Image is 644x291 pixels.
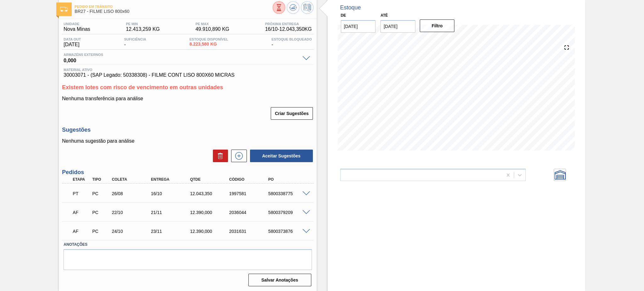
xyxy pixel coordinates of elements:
h3: Pedidos [62,169,313,176]
button: Atualizar Gráfico [287,1,299,14]
div: Aguardando Faturamento [71,206,92,219]
div: 22/10/2025 [110,210,154,215]
div: Entrega [149,177,193,182]
span: 8.223,580 KG [189,42,228,47]
span: PE MAX [196,22,230,26]
span: Material ativo [64,68,312,72]
button: Aceitar Sugestões [250,150,313,162]
button: Visão Geral dos Estoques [273,1,285,14]
input: dd/mm/yyyy [380,20,415,33]
div: Pedido em Trânsito [71,187,92,200]
div: - [270,37,313,47]
input: dd/mm/yyyy [341,20,376,33]
label: Até [380,13,388,18]
button: Salvar Anotações [248,274,311,286]
p: AF [73,229,90,234]
div: Pedido de Compra [91,229,111,234]
div: 2031631 [228,229,272,234]
div: Estoque [340,4,361,11]
div: 12.390,000 [188,229,232,234]
div: PO [267,177,311,182]
div: Qtde [188,177,232,182]
h3: Sugestões [62,127,313,133]
div: 5800379209 [267,210,311,215]
div: 23/11/2025 [149,229,193,234]
span: Suficiência [124,37,146,41]
button: Filtro [420,19,455,32]
label: De [341,13,346,18]
div: - [123,37,148,47]
div: 12.043,350 [188,191,232,196]
span: Pedido em Trânsito [75,5,272,8]
div: 12.390,000 [188,210,232,215]
button: Programar Estoque [301,1,314,14]
span: 12.413,259 KG [126,26,160,32]
button: Criar Sugestões [271,107,313,120]
span: PE MIN [126,22,160,26]
div: 5800373876 [267,229,311,234]
span: [DATE] [64,42,81,47]
div: Excluir Sugestões [210,150,228,162]
p: PT [73,191,90,196]
div: Criar Sugestões [271,107,313,120]
p: AF [73,210,90,215]
span: Nova Minas [64,26,90,32]
div: 16/10/2025 [149,191,193,196]
img: Ícone [60,7,68,12]
p: Nenhuma transferência para análise [62,96,313,102]
span: Data out [64,37,81,41]
div: 21/11/2025 [149,210,193,215]
span: Estoque Bloqueado [271,37,312,41]
span: Próxima Entrega [265,22,312,26]
div: Pedido de Compra [91,191,111,196]
label: Anotações [64,240,312,249]
div: Código [228,177,272,182]
div: Coleta [110,177,154,182]
span: 0,000 [64,57,299,63]
span: Estoque Disponível [189,37,228,41]
div: 5800338775 [267,191,311,196]
div: Pedido de Compra [91,210,111,215]
div: Nova sugestão [228,150,247,162]
span: 49.910,890 KG [196,26,230,32]
div: Etapa [71,177,92,182]
span: Existem lotes com risco de vencimento em outras unidades [62,84,223,91]
span: 30003071 - (SAP Legado: 50338308) - FILME CONT LISO 800X60 MICRAS [64,72,312,78]
div: Aceitar Sugestões [247,149,314,163]
p: Nenhuma sugestão para análise [62,138,313,144]
span: 16/10 - 12.043,350 KG [265,26,312,32]
div: 24/10/2025 [110,229,154,234]
span: Armazéns externos [64,53,299,57]
div: 2036044 [228,210,272,215]
span: BR27 - FILME LISO 800x60 [75,9,272,14]
div: Tipo [91,177,111,182]
div: Aguardando Faturamento [71,224,92,238]
div: 26/08/2025 [110,191,154,196]
span: Unidade [64,22,90,26]
div: 1997581 [228,191,272,196]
